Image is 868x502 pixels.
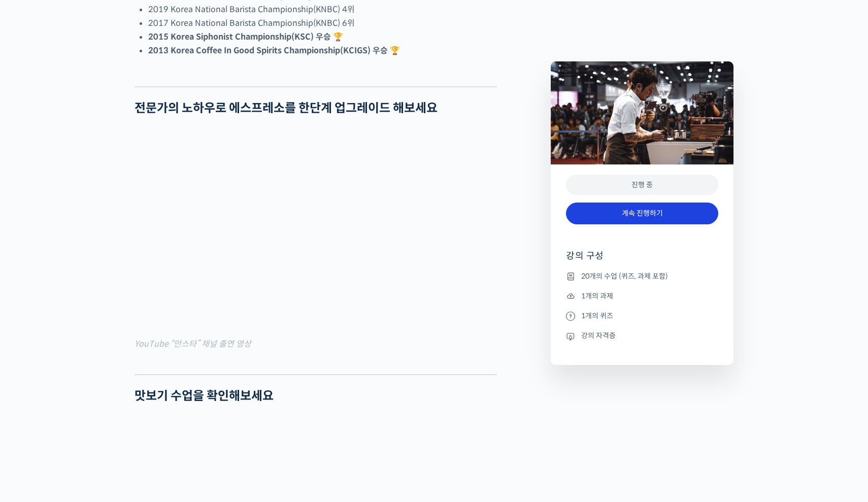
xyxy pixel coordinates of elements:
li: 1개의 퀴즈 [566,310,718,322]
li: 2019 Korea National Barista Championship(KNBC) 4위 [148,3,497,16]
a: 계속 진행하기 [566,203,718,224]
strong: 2013 Korea Coffee In Good Spirits Championship(KCIGS) 우승 🏆 [148,45,400,56]
li: 1개의 과제 [566,290,718,302]
strong: 맛보기 수업을 확인해보세요 [135,388,274,404]
a: 대화 [67,322,131,347]
div: 진행 중 [566,175,718,195]
h4: 강의 구성 [566,250,718,270]
a: 홈 [3,322,67,347]
span: 대화 [93,338,105,346]
strong: 2015 Korea Siphonist Championship(KSC) 우승 🏆 [148,31,343,42]
li: 2017 Korea National Barista Championship(KNBC) 6위 [148,16,497,30]
mark: YouTube “안스타” 채널 출연 영상 [135,339,251,349]
li: 강의 자격증 [566,330,718,342]
a: 설정 [131,322,195,347]
strong: 전문가의 노하우로 에스프레소를 한단계 업그레이드 해보세요 [135,101,438,116]
li: 20개의 수업 (퀴즈, 과제 포함) [566,270,718,282]
span: 설정 [157,337,169,345]
iframe: 커피 추출에 가장 중요한 4가지 변수에 대해 알아보자. (신창호 대표 3부) [135,129,497,333]
span: 홈 [32,337,38,345]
